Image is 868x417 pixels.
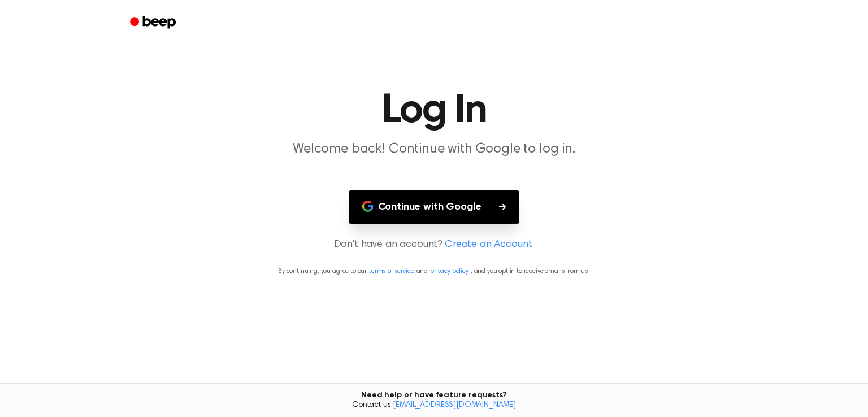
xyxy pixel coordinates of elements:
[393,401,516,409] a: [EMAIL_ADDRESS][DOMAIN_NAME]
[217,140,651,159] p: Welcome back! Continue with Google to log in.
[430,268,468,275] a: privacy policy
[349,190,520,224] button: Continue with Google
[369,268,414,275] a: terms of service
[14,266,854,276] p: By continuing, you agree to our and , and you opt in to receive emails from us.
[145,90,723,131] h1: Log In
[7,401,861,411] span: Contact us
[445,237,532,253] a: Create an Account
[14,237,854,253] p: Don't have an account?
[122,12,186,34] a: Beep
